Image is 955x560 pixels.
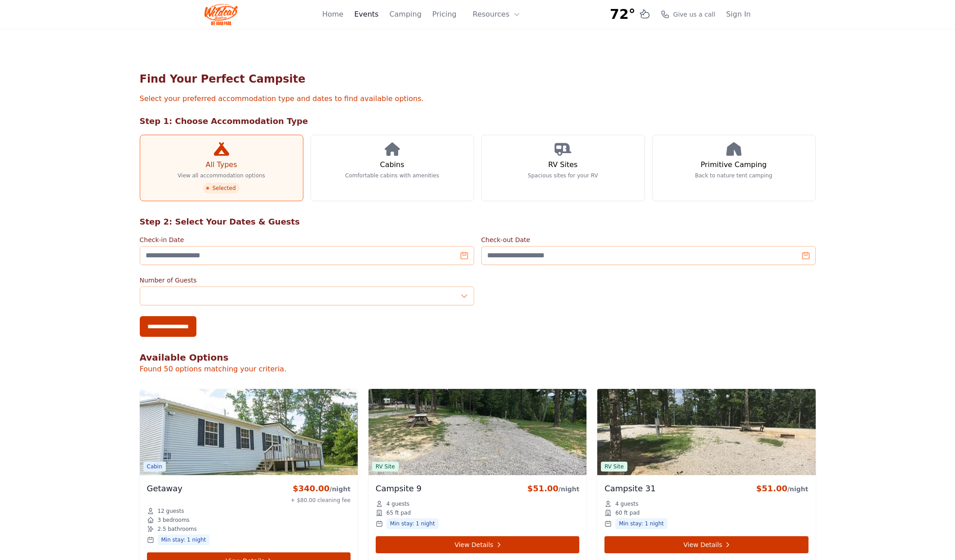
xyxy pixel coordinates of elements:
[158,507,184,515] span: 12 guests
[322,9,343,20] a: Home
[787,485,808,493] span: /night
[158,525,197,533] span: 2.5 bathrooms
[205,159,237,170] h3: All Types
[140,389,358,475] img: Getaway
[527,482,579,495] div: $51.00
[604,482,656,495] h3: Campsite 31
[178,172,265,179] p: View all accommodation options
[481,235,816,244] label: Check-out Date
[615,509,640,516] span: 60 ft pad
[673,10,715,19] span: Give us a call
[140,351,816,364] h2: Available Options
[140,135,303,201] a: All Types View all accommodation options Selected
[652,135,816,201] a: Primitive Camping Back to nature tent camping
[610,6,635,22] span: 72°
[380,159,404,170] h3: Cabins
[291,497,351,504] div: + $80.00 cleaning fee
[756,482,808,495] div: $51.00
[386,509,411,516] span: 65 ft pad
[158,534,210,545] span: Min stay: 1 night
[615,500,638,507] span: 4 guests
[140,93,816,104] p: Select your preferred accommodation type and dates to find available options.
[597,389,815,475] img: Campsite 31
[140,72,816,86] h1: Find Your Perfect Campsite
[329,485,351,493] span: /night
[158,516,190,524] span: 3 bedrooms
[601,462,627,472] span: RV Site
[140,235,474,244] label: Check-in Date
[354,9,378,20] a: Events
[372,462,399,472] span: RV Site
[140,115,816,128] h2: Step 1: Choose Accommodation Type
[661,10,715,19] a: Give us a call
[147,482,183,495] h3: Getaway
[140,216,816,228] h2: Step 2: Select Your Dates & Guests
[548,159,577,170] h3: RV Sites
[726,9,751,20] a: Sign In
[369,389,586,475] img: Campsite 9
[481,135,645,201] a: RV Sites Spacious sites for your RV
[291,482,351,495] div: $340.00
[143,462,166,472] span: Cabin
[140,364,816,375] p: Found 50 options matching your criteria.
[203,183,239,194] span: Selected
[140,276,474,285] label: Number of Guests
[386,518,439,529] span: Min stay: 1 night
[701,159,767,170] h3: Primitive Camping
[204,4,238,25] img: Wildcat Logo
[559,485,580,493] span: /night
[528,172,598,179] p: Spacious sites for your RV
[432,9,457,20] a: Pricing
[467,5,526,23] button: Resources
[376,536,579,553] a: View Details
[376,482,422,495] h3: Campsite 9
[615,518,667,529] span: Min stay: 1 night
[311,135,474,201] a: Cabins Comfortable cabins with amenities
[386,500,409,507] span: 4 guests
[389,9,421,20] a: Camping
[604,536,808,553] a: View Details
[345,172,439,179] p: Comfortable cabins with amenities
[695,172,773,179] p: Back to nature tent camping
